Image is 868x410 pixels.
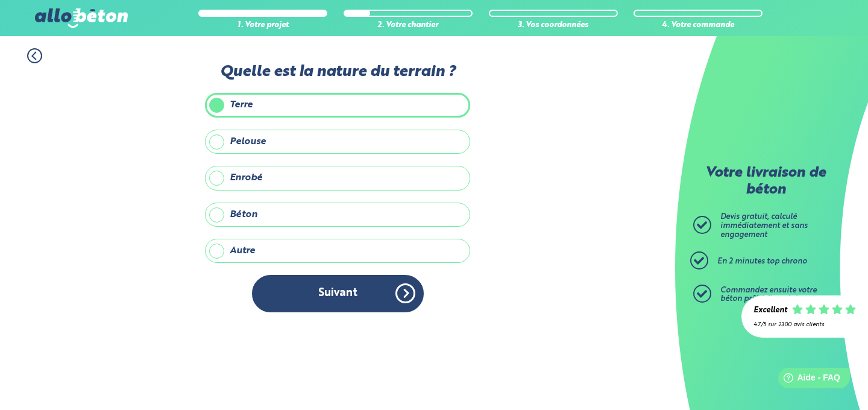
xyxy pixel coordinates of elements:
button: Suivant [252,275,424,312]
div: 3. Vos coordonnées [489,21,618,30]
img: allobéton [35,8,128,28]
div: 1. Votre projet [198,21,327,30]
label: Quelle est la nature du terrain ? [205,63,470,81]
iframe: Help widget launcher [761,363,855,397]
label: Béton [205,203,470,227]
label: Terre [205,93,470,117]
div: 4. Votre commande [634,21,763,30]
label: Enrobé [205,166,470,190]
label: Pelouse [205,130,470,154]
label: Autre [205,239,470,263]
div: 2. Votre chantier [344,21,473,30]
